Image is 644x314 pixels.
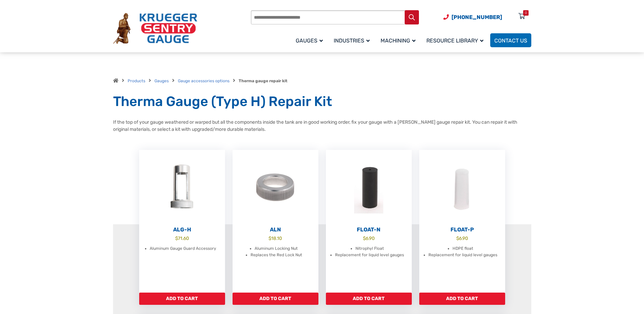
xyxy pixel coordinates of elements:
a: Products [128,78,145,83]
li: Nitrophyl Float [355,245,384,252]
a: ALG-H $71.60 Aluminum Gauge Guard Accessory [139,150,225,293]
img: ALN [233,150,318,225]
a: ALN $18.10 Aluminum Locking Nut Replaces the Red Lock Nut [233,150,318,293]
div: 0 [525,10,527,16]
a: Add to cart: “ALN” [233,293,318,305]
span: Machining [381,37,416,44]
li: Aluminum Locking Nut [255,245,298,252]
li: Replacement for liquid level gauges [428,252,497,259]
span: $ [269,235,271,241]
a: Add to cart: “ALG-H” [139,293,225,305]
span: $ [363,235,366,241]
span: Gauges [296,37,323,44]
a: Phone Number (920) 434-8860 [443,13,502,21]
span: $ [175,235,178,241]
span: Resource Library [426,37,483,44]
span: [PHONE_NUMBER] [452,14,502,20]
li: Replacement for liquid level gauges [335,252,404,259]
li: Aluminum Gauge Guard Accessory [150,245,216,252]
a: Float-N $6.90 Nitrophyl Float Replacement for liquid level gauges [326,150,412,293]
h2: ALN [233,226,318,233]
li: HDPE float [453,245,473,252]
a: Contact Us [490,33,531,47]
strong: Therma gauge repair kit [239,78,288,83]
bdi: 6.90 [363,235,375,241]
bdi: 71.60 [175,235,189,241]
h2: Float-N [326,226,412,233]
a: Gauges [292,32,330,48]
span: Industries [334,37,370,44]
a: Resource Library [422,32,490,48]
li: Replaces the Red Lock Nut [251,252,302,259]
bdi: 6.90 [456,235,468,241]
h2: ALG-H [139,226,225,233]
bdi: 18.10 [269,235,282,241]
a: Gauge accessories options [178,78,229,83]
img: Float-P [419,150,505,225]
img: Krueger Sentry Gauge [113,13,197,44]
a: Industries [330,32,376,48]
img: Float-N [326,150,412,225]
a: Gauges [154,78,169,83]
h1: Therma Gauge (Type H) Repair Kit [113,93,531,110]
a: Float-P $6.90 HDPE float Replacement for liquid level gauges [419,150,505,293]
span: Contact Us [494,37,527,44]
h2: Float-P [419,226,505,233]
a: Machining [376,32,422,48]
p: If the top of your gauge weathered or warped but all the components inside the tank are in good w... [113,119,531,133]
a: Add to cart: “Float-P” [419,293,505,305]
a: Add to cart: “Float-N” [326,293,412,305]
img: ALG-OF [139,150,225,225]
span: $ [456,235,459,241]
